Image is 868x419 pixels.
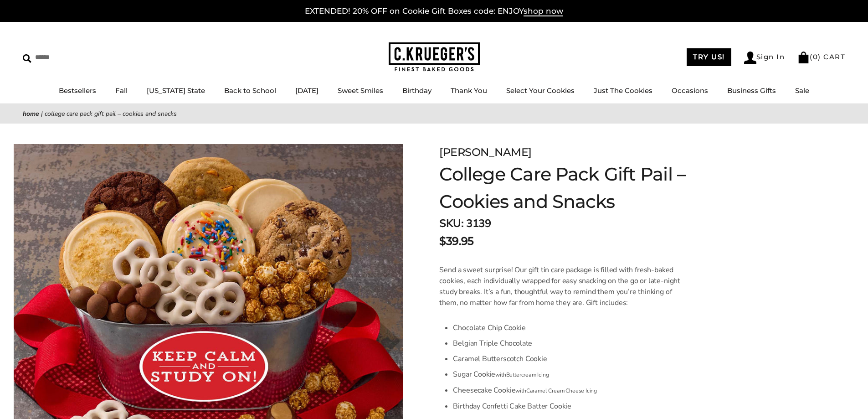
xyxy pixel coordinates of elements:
[23,109,845,119] nav: breadcrumbs
[439,160,730,215] h1: College Care Pack Gift Pail – Cookies and Snacks
[506,86,575,95] a: Select Your Cookies
[305,6,563,16] a: EXTENDED! 20% OFF on Cookie Gift Boxes code: ENJOYshop now
[439,216,463,231] strong: SKU:
[115,86,128,95] a: Fall
[453,398,688,414] li: Birthday Confetti Cake Batter Cookie
[453,367,688,383] li: Sugar Cookie
[23,50,131,64] input: Search
[59,86,96,95] a: Bestsellers
[466,216,491,231] span: 3139
[744,52,756,64] img: Account
[524,6,563,16] span: shop now
[453,383,688,398] li: Cheesecake Cookie
[453,320,688,336] li: Chocolate Chip Cookie
[813,52,818,61] span: 0
[672,86,708,95] a: Occasions
[687,48,731,66] a: TRY US!
[797,52,845,61] a: (0) CART
[727,86,776,95] a: Business Gifts
[744,52,785,64] a: Sign In
[506,371,549,378] span: Buttercream Icing
[23,109,39,118] a: Home
[795,86,809,95] a: Sale
[338,86,383,95] a: Sweet Smiles
[453,351,688,367] li: Caramel Butterscotch Cookie
[594,86,652,95] a: Just The Cookies
[23,54,31,63] img: Search
[439,144,730,160] div: [PERSON_NAME]
[439,264,688,308] p: Send a sweet surprise! Our gift tin care package is filled with fresh-baked cookies, each individ...
[797,52,810,63] img: Bag
[515,387,526,394] span: with
[451,86,487,95] a: Thank You
[224,86,276,95] a: Back to School
[41,109,43,118] span: |
[526,387,597,394] span: Caramel Cream Cheese Icing
[495,371,506,378] span: with
[453,336,688,351] li: Belgian Triple Chocolate
[439,233,473,249] span: $39.95
[45,109,177,118] span: College Care Pack Gift Pail – Cookies and Snacks
[295,86,318,95] a: [DATE]
[402,86,431,95] a: Birthday
[389,42,480,72] img: C.KRUEGER'S
[147,86,205,95] a: [US_STATE] State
